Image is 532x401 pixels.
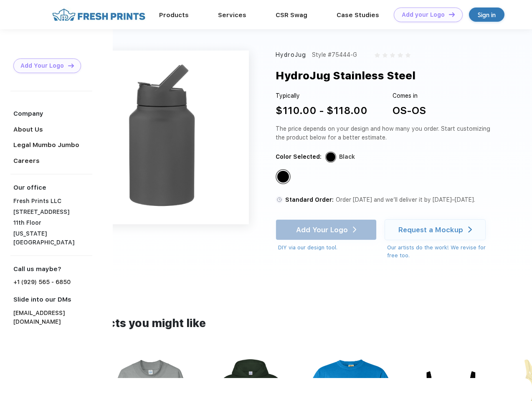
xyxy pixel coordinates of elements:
div: Style #75444-G [312,51,357,59]
div: Typically [276,91,367,100]
img: func=resize&h=640 [75,51,249,224]
div: Add Your Logo [20,62,64,69]
a: Legal Mumbo Jumbo [13,141,79,149]
a: +1 (929) 565 - 6850 [13,278,71,287]
div: HydroJug [276,51,306,59]
span: Order [DATE] and we’ll deliver it by [DATE]–[DATE]. [336,196,475,203]
div: [STREET_ADDRESS] [13,208,92,216]
img: gray_star.svg [383,53,388,58]
div: Add your Logo [402,11,445,18]
img: standard order [276,196,283,203]
div: Comes in [393,91,426,100]
a: [EMAIL_ADDRESS][DOMAIN_NAME] [13,309,92,326]
img: gray_star.svg [390,53,395,58]
img: gray_star.svg [405,53,410,58]
div: Slide into our DMs [13,295,92,305]
img: gray_star.svg [375,53,380,58]
div: Fresh Prints LLC [13,197,92,206]
div: Color Selected: [276,152,322,161]
div: Other products you might like [41,315,491,332]
div: The price depends on your design and how many you order. Start customizing the product below for ... [276,124,494,142]
img: fo%20logo%202.webp [50,8,148,22]
img: DT [68,63,74,68]
div: Company [13,109,92,119]
div: Black [339,152,355,161]
div: [US_STATE][GEOGRAPHIC_DATA] [13,229,92,247]
img: gray_star.svg [398,53,403,58]
div: DIY via our design tool. [278,244,377,252]
div: 11th Floor [13,218,92,227]
a: Sign in [469,8,504,22]
div: HydroJug Stainless Steel [276,68,415,84]
img: white arrow [468,226,472,233]
div: $110.00 - $118.00 [276,103,367,118]
div: Our artists do the work! We revise for free too. [387,244,494,260]
div: Call us maybe? [13,264,92,274]
div: Our office [13,183,92,193]
span: Standard Order: [285,196,334,203]
a: Products [159,11,189,19]
div: Black [277,171,289,183]
a: About Us [13,126,43,133]
div: Request a Mockup [398,226,463,234]
a: Careers [13,157,40,165]
div: Sign in [478,10,496,20]
img: DT [449,12,455,17]
div: OS-OS [393,103,426,118]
